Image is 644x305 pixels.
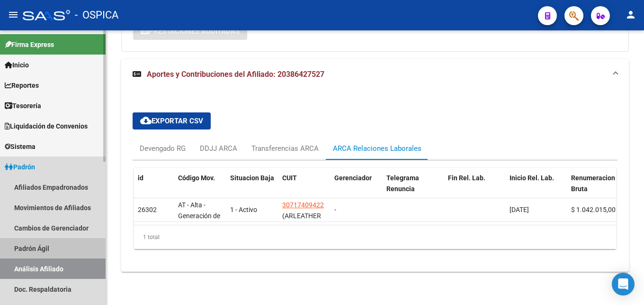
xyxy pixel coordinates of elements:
[133,22,247,40] button: Prestaciones Auditadas
[200,143,237,154] div: DDJJ ARCA
[178,174,215,182] span: Código Mov.
[121,90,629,272] div: Aportes y Contribuciones del Afiliado: 20386427527
[5,101,41,111] span: Tesorería
[178,201,220,231] span: AT - Alta - Generación de clave
[386,174,419,193] span: Telegrama Renuncia
[334,206,336,213] span: -
[133,112,211,129] button: Exportar CSV
[121,59,629,90] mat-expansion-panel-header: Aportes y Contribuciones del Afiliado: 20386427527
[282,201,324,209] span: 30717409422
[140,115,152,126] mat-icon: cloud_download
[383,168,444,210] datatable-header-cell: Telegrama Renuncia
[510,206,529,213] span: [DATE]
[147,70,324,79] span: Aportes y Contribuciones del Afiliado: 20386427527
[571,174,615,193] span: Renumeracion Bruta
[251,143,319,154] div: Transferencias ARCA
[625,9,636,20] mat-icon: person
[282,174,297,182] span: CUIT
[5,141,36,152] span: Sistema
[334,174,372,182] span: Gerenciador
[149,27,240,36] span: Prestaciones Auditadas
[134,168,174,210] datatable-header-cell: id
[140,117,203,125] span: Exportar CSV
[331,168,383,210] datatable-header-cell: Gerenciador
[571,206,616,213] span: $ 1.042.015,00
[140,143,186,154] div: Devengado RG
[333,143,421,154] div: ARCA Relaciones Laborales
[5,162,35,172] span: Padrón
[8,9,19,20] mat-icon: menu
[278,168,331,210] datatable-header-cell: CUIT
[612,273,635,296] div: Open Intercom Messenger
[226,168,278,210] datatable-header-cell: Situacion Baja
[138,174,143,182] span: id
[448,174,485,182] span: Fin Rel. Lab.
[174,168,226,210] datatable-header-cell: Código Mov.
[444,168,506,210] datatable-header-cell: Fin Rel. Lab.
[5,121,88,131] span: Liquidación de Convenios
[567,168,619,210] datatable-header-cell: Renumeracion Bruta
[506,168,567,210] datatable-header-cell: Inicio Rel. Lab.
[282,212,321,231] span: (ARLEATHER S.R.L.)
[230,206,257,213] span: 1 - Activo
[5,60,29,70] span: Inicio
[138,206,157,213] span: 26302
[5,39,54,50] span: Firma Express
[230,174,274,182] span: Situacion Baja
[75,5,118,26] span: - OSPICA
[510,174,554,182] span: Inicio Rel. Lab.
[134,225,616,249] div: 1 total
[5,80,39,91] span: Reportes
